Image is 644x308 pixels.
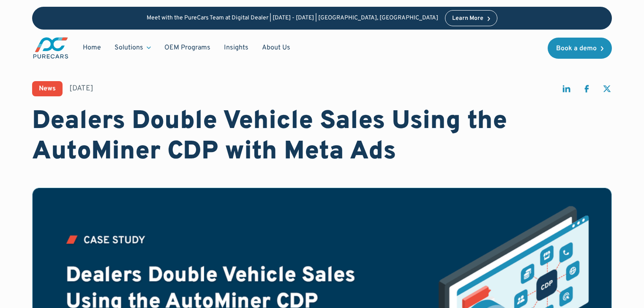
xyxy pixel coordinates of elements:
[581,84,592,98] a: share on facebook
[452,16,483,22] div: Learn More
[69,83,93,94] div: [DATE]
[115,43,143,52] div: Solutions
[147,15,438,22] p: Meet with the PureCars Team at Digital Dealer | [DATE] - [DATE] | [GEOGRAPHIC_DATA], [GEOGRAPHIC_...
[108,40,158,56] div: Solutions
[556,45,597,52] div: Book a demo
[548,38,612,59] a: Book a demo
[39,85,56,92] div: News
[561,84,571,98] a: share on linkedin
[445,10,497,26] a: Learn More
[602,84,612,98] a: share on twitter
[158,40,217,56] a: OEM Programs
[255,40,297,56] a: About Us
[32,36,69,60] a: main
[32,36,69,60] img: purecars logo
[76,40,108,56] a: Home
[32,106,612,167] h1: Dealers Double Vehicle Sales Using the AutoMiner CDP with Meta Ads
[217,40,255,56] a: Insights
